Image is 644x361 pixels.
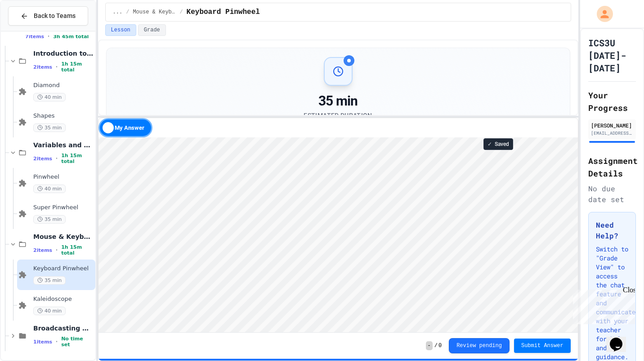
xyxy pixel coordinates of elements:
span: Shapes [33,112,94,120]
span: 40 min [33,93,66,101]
span: 2 items [33,64,52,70]
span: • [56,63,58,70]
span: / [126,9,129,16]
span: Diamond [33,82,94,89]
span: Pinwheel [33,173,94,181]
span: Super Pinwheel [33,204,94,211]
span: Broadcasting & Cloning [33,324,94,332]
span: 35 min [33,215,66,224]
span: • [48,33,49,40]
button: Review pending [449,338,510,353]
h2: Assignment Details [588,154,636,180]
button: Back to Teams [8,6,88,26]
button: Grade [138,24,166,36]
span: Submit Answer [521,342,563,349]
div: [PERSON_NAME] [591,121,633,129]
span: 1h 15m total [61,61,93,73]
h1: ICS3U [DATE]-[DATE] [588,36,636,74]
button: Submit Answer [514,339,571,353]
div: Estimated Duration [304,111,372,120]
span: / [434,342,438,349]
span: 2 items [33,156,52,162]
div: [EMAIL_ADDRESS][DOMAIN_NAME] [591,130,633,136]
h3: Need Help? [596,220,628,241]
span: • [56,338,58,345]
span: 3h 45m total [53,34,89,40]
span: Variables and Blocks [33,141,94,149]
span: 35 min [33,123,66,132]
span: Saved [495,141,509,148]
span: 2 items [33,247,52,253]
span: Mouse & Keyboard [33,233,94,241]
span: 40 min [33,185,66,193]
div: No due date set [588,183,636,205]
span: Introduction to Snap [33,49,94,57]
span: Mouse & Keyboard [133,9,176,16]
span: Keyboard Pinwheel [187,7,260,18]
span: • [56,155,58,162]
iframe: chat widget [569,286,635,324]
div: My Account [587,4,615,24]
span: 1 items [33,339,52,345]
span: ✓ [487,141,492,148]
span: / [179,9,183,16]
span: • [56,247,58,254]
span: Back to Teams [34,11,76,21]
span: 40 min [33,307,66,315]
span: No time set [61,336,93,348]
iframe: Snap! Programming Environment [98,137,578,332]
span: 1h 15m total [61,153,93,164]
iframe: chat widget [606,325,635,352]
span: ... [113,9,123,16]
div: Chat with us now!Close [4,4,62,57]
h2: Your Progress [588,89,636,114]
button: Lesson [105,24,136,36]
span: 0 [438,342,442,349]
div: 35 min [304,93,372,109]
span: Keyboard Pinwheel [33,265,94,273]
span: - [426,341,433,350]
span: 7 items [25,34,44,40]
span: 1h 15m total [61,244,93,256]
span: 35 min [33,276,66,285]
span: Kaleidoscope [33,295,94,303]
